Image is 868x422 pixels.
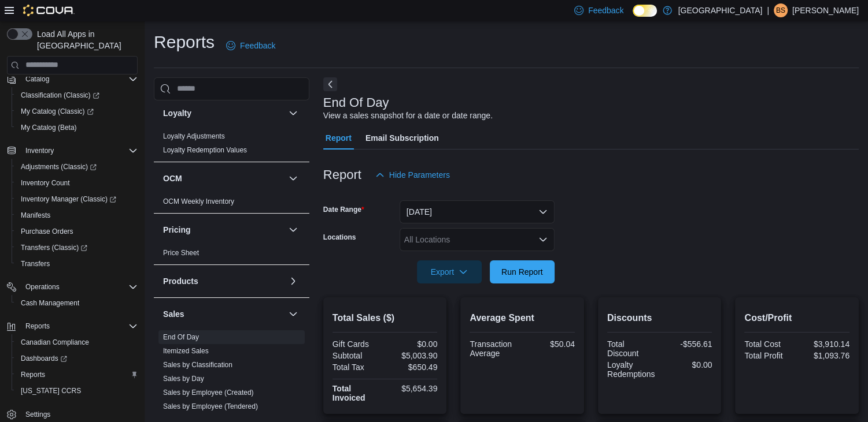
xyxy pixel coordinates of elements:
[387,363,438,372] div: $650.49
[16,384,138,398] span: Washington CCRS
[12,207,142,223] button: Manifests
[387,351,438,360] div: $5,003.90
[16,368,138,382] span: Reports
[333,339,383,349] div: Gift Cards
[163,173,182,184] h3: OCM
[776,3,785,17] span: BS
[16,296,138,310] span: Cash Management
[744,351,795,360] div: Total Profit
[607,339,658,358] div: Total Discount
[12,175,142,191] button: Inventory Count
[12,159,142,175] a: Adjustments (Classic)
[387,384,438,393] div: $5,654.39
[326,126,352,150] span: Report
[12,103,142,119] a: My Catalog (Classic)
[16,208,55,222] a: Manifests
[16,88,104,102] a: Classification (Classic)
[12,334,142,350] button: Canadian Compliance
[470,339,520,358] div: Transaction Average
[21,72,138,86] span: Catalog
[21,123,77,132] span: My Catalog (Beta)
[163,107,284,119] button: Loyalty
[588,5,623,16] span: Feedback
[163,107,191,119] h3: Loyalty
[16,257,138,271] span: Transfers
[365,126,439,150] span: Email Subscription
[678,3,762,17] p: [GEOGRAPHIC_DATA]
[21,408,55,421] a: Settings
[2,279,142,295] button: Operations
[16,88,138,102] span: Classification (Classic)
[21,338,89,347] span: Canadian Compliance
[21,386,81,395] span: [US_STATE] CCRS
[16,208,138,222] span: Manifests
[163,388,254,397] span: Sales by Employee (Created)
[163,197,234,206] span: OCM Weekly Inventory
[633,5,657,17] input: Dark Mode
[538,235,548,244] button: Open list of options
[21,280,64,294] button: Operations
[607,311,712,325] h2: Discounts
[163,333,199,341] a: End Of Day
[16,296,84,310] a: Cash Management
[16,352,138,365] span: Dashboards
[286,171,300,185] button: OCM
[163,333,199,342] span: End Of Day
[25,74,49,84] span: Catalog
[16,176,138,190] span: Inventory Count
[25,410,50,419] span: Settings
[12,367,142,383] button: Reports
[163,275,284,287] button: Products
[163,145,247,155] span: Loyalty Redemption Values
[286,274,300,288] button: Products
[21,107,94,116] span: My Catalog (Classic)
[25,282,60,292] span: Operations
[163,248,199,257] span: Price Sheet
[12,223,142,240] button: Purchase Orders
[2,318,142,334] button: Reports
[633,17,633,17] span: Dark Mode
[163,132,225,141] span: Loyalty Adjustments
[323,110,493,122] div: View a sales snapshot for a date or date range.
[424,260,475,283] span: Export
[32,28,138,51] span: Load All Apps in [GEOGRAPHIC_DATA]
[21,162,97,171] span: Adjustments (Classic)
[333,351,383,360] div: Subtotal
[400,200,555,223] button: [DATE]
[12,240,142,256] a: Transfers (Classic)
[12,383,142,399] button: [US_STATE] CCRS
[163,173,284,184] button: OCM
[12,191,142,207] a: Inventory Manager (Classic)
[286,307,300,321] button: Sales
[16,121,138,135] span: My Catalog (Beta)
[2,143,142,159] button: Inventory
[21,211,50,220] span: Manifests
[774,3,788,17] div: Brendan Schlosser
[12,119,142,136] button: My Catalog (Beta)
[163,132,225,140] a: Loyalty Adjustments
[16,104,98,118] a: My Catalog (Classic)
[163,375,204,383] a: Sales by Day
[163,308,184,320] h3: Sales
[21,227,73,236] span: Purchase Orders
[16,104,138,118] span: My Catalog (Classic)
[12,87,142,103] a: Classification (Classic)
[286,223,300,237] button: Pricing
[2,71,142,87] button: Catalog
[16,121,82,135] a: My Catalog (Beta)
[163,346,209,356] span: Itemized Sales
[163,402,258,411] span: Sales by Employee (Tendered)
[21,91,99,100] span: Classification (Classic)
[744,311,849,325] h2: Cost/Profit
[21,195,116,204] span: Inventory Manager (Classic)
[323,168,361,182] h3: Report
[21,144,58,158] button: Inventory
[240,40,275,51] span: Feedback
[16,257,54,271] a: Transfers
[16,352,72,365] a: Dashboards
[21,178,70,188] span: Inventory Count
[21,280,138,294] span: Operations
[25,322,50,331] span: Reports
[286,106,300,120] button: Loyalty
[767,3,769,17] p: |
